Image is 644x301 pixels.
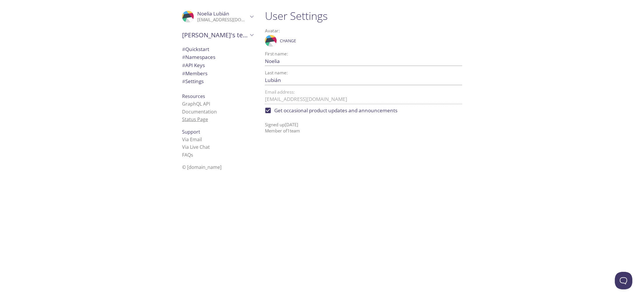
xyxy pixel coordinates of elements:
div: Noelia's team [177,27,258,43]
div: API Keys [177,61,258,69]
span: Resources [182,93,205,99]
span: © [DOMAIN_NAME] [182,164,221,170]
a: GraphQL API [182,101,210,107]
a: Documentation [182,108,217,115]
span: Noelia Lubián [197,10,229,17]
a: Via Live Chat [182,144,210,150]
span: Quickstart [182,46,209,52]
label: First name: [265,52,288,56]
span: # [182,78,185,85]
div: Members [177,69,258,78]
label: Avatar: [265,29,439,33]
p: [EMAIL_ADDRESS][DOMAIN_NAME] [197,17,248,23]
iframe: Help Scout Beacon - Open [615,272,632,289]
span: API Keys [182,62,205,69]
div: Noelia Lubián [177,7,258,26]
span: s [191,152,193,158]
label: Email address: [265,90,295,94]
span: Members [182,70,207,77]
span: Support [182,129,200,135]
h1: User Settings [265,9,462,22]
label: Last name: [265,71,288,75]
span: # [182,54,185,60]
button: Change [278,36,298,45]
span: Change [280,37,296,44]
div: Namespaces [177,53,258,61]
span: # [182,46,185,52]
p: Signed up [DATE] Member of 1 team [265,117,462,134]
span: [PERSON_NAME]'s team [182,31,248,39]
span: Settings [182,78,204,85]
span: # [182,70,185,77]
span: Namespaces [182,54,215,60]
span: Get occasional product updates and announcements [274,107,397,114]
div: Team Settings [177,77,258,85]
a: Status Page [182,116,208,123]
a: Via Email [182,136,202,143]
div: Contact us if you need to change your email [265,90,462,104]
a: FAQ [182,152,193,158]
span: # [182,62,185,69]
div: Quickstart [177,45,258,53]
